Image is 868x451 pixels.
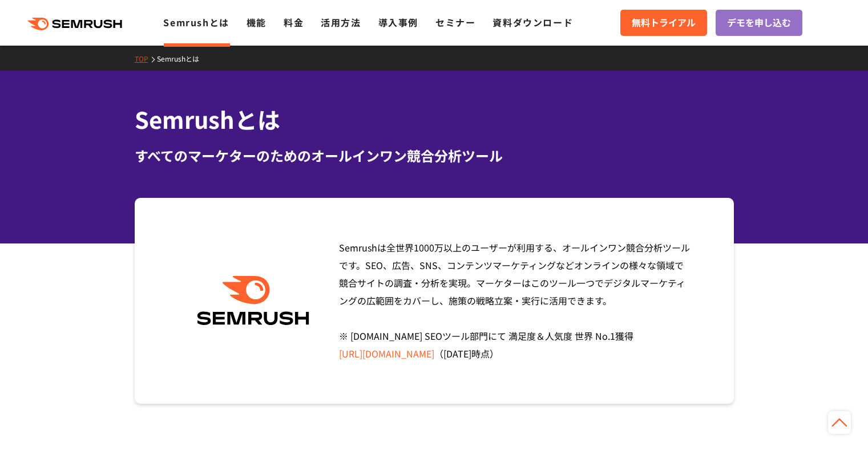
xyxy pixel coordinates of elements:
[284,15,304,29] a: 料金
[727,15,791,30] span: デモを申し込む
[191,276,315,326] img: Semrush
[339,241,690,360] span: Semrushは全世界1000万以上のユーザーが利用する、オールインワン競合分析ツールです。SEO、広告、SNS、コンテンツマーケティングなどオンラインの様々な領域で競合サイトの調査・分析を実現...
[135,145,734,166] div: すべてのマーケターのためのオールインワン競合分析ツール
[321,15,361,29] a: 活用方法
[339,347,434,360] a: [URL][DOMAIN_NAME]
[247,15,267,29] a: 機能
[135,103,734,136] h1: Semrushとは
[435,15,475,29] a: セミナー
[716,10,802,36] a: デモを申し込む
[163,15,229,29] a: Semrushとは
[620,10,707,36] a: 無料トライアル
[135,54,157,63] a: TOP
[632,15,696,30] span: 無料トライアル
[378,15,418,29] a: 導入事例
[492,15,573,29] a: 資料ダウンロード
[157,54,208,63] a: Semrushとは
